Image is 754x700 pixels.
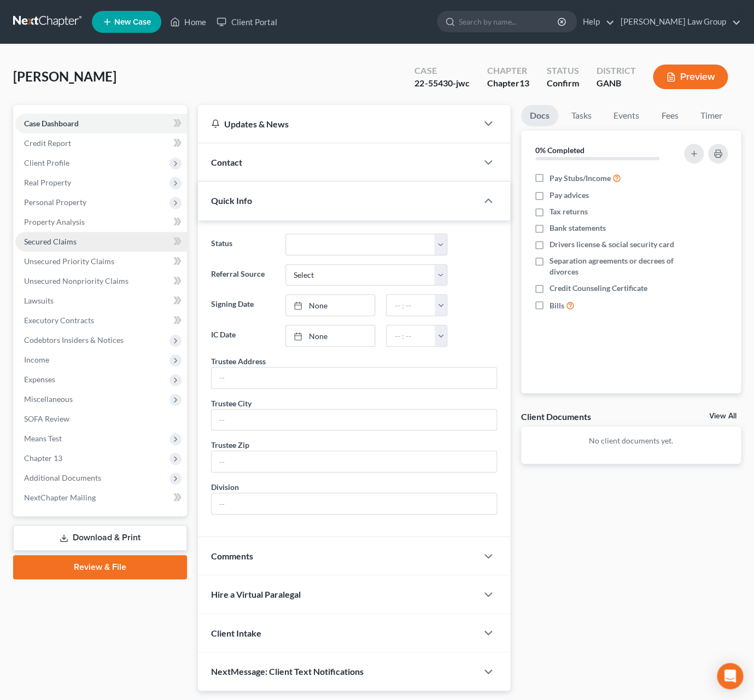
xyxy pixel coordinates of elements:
[24,414,69,423] span: SOFA Review
[24,158,69,167] span: Client Profile
[211,195,252,206] span: Quick Info
[487,77,529,90] div: Chapter
[24,237,77,246] span: Secured Claims
[24,316,94,325] span: Executory Contracts
[521,105,558,126] a: Docs
[605,105,648,126] a: Events
[387,325,435,346] input: -- : --
[550,300,564,311] span: Bills
[114,18,151,26] span: New Case
[550,239,674,250] span: Drivers license & social security card
[15,271,187,291] a: Unsecured Nonpriority Claims
[24,217,85,226] span: Property Analysis
[459,11,559,32] input: Search by name...
[211,355,266,367] div: Trustee Address
[652,105,687,126] a: Fees
[211,439,249,451] div: Trustee Zip
[15,409,187,429] a: SOFA Review
[550,223,606,234] span: Bank statements
[24,296,54,305] span: Lawsuits
[211,628,261,638] span: Client Intake
[387,295,435,316] input: -- : --
[717,663,743,689] div: Open Intercom Messenger
[530,435,732,446] p: No client documents yet.
[211,12,282,32] a: Client Portal
[13,555,187,579] a: Review & File
[24,355,49,364] span: Income
[15,133,187,153] a: Credit Report
[550,206,588,217] span: Tax returns
[414,77,469,90] div: 22-55430-jwc
[286,325,375,346] a: None
[550,190,589,201] span: Pay advices
[596,65,635,77] div: District
[211,481,239,493] div: Division
[211,398,252,409] div: Trustee City
[212,451,496,472] input: --
[550,255,677,277] span: Separation agreements or decrees of divorces
[211,157,242,167] span: Contact
[24,138,71,148] span: Credit Report
[211,118,464,130] div: Updates & News
[577,12,614,32] a: Help
[15,291,187,311] a: Lawsuits
[24,335,124,345] span: Codebtors Insiders & Notices
[24,197,86,207] span: Personal Property
[519,78,529,88] span: 13
[212,367,496,388] input: --
[212,410,496,430] input: --
[24,473,101,482] span: Additional Documents
[13,525,187,551] a: Download & Print
[709,412,737,420] a: View All
[165,12,211,32] a: Home
[535,145,585,155] strong: 0% Completed
[211,551,253,561] span: Comments
[24,394,73,404] span: Miscellaneous
[24,453,62,463] span: Chapter 13
[24,375,55,384] span: Expenses
[24,256,114,266] span: Unsecured Priority Claims
[24,178,71,187] span: Real Property
[24,276,128,285] span: Unsecured Nonpriority Claims
[546,77,578,90] div: Confirm
[546,65,578,77] div: Status
[286,295,375,316] a: None
[24,493,96,502] span: NextChapter Mailing
[414,65,469,77] div: Case
[615,12,740,32] a: [PERSON_NAME] Law Group
[521,411,591,422] div: Client Documents
[692,105,731,126] a: Timer
[13,68,116,84] span: [PERSON_NAME]
[563,105,600,126] a: Tasks
[15,252,187,271] a: Unsecured Priority Claims
[596,77,635,90] div: GANB
[206,325,280,347] label: IC Date
[211,666,364,676] span: NextMessage: Client Text Notifications
[206,234,280,255] label: Status
[24,434,62,443] span: Means Test
[550,283,647,294] span: Credit Counseling Certificate
[211,589,301,599] span: Hire a Virtual Paralegal
[487,65,529,77] div: Chapter
[15,311,187,330] a: Executory Contracts
[15,212,187,232] a: Property Analysis
[212,493,496,514] input: --
[206,264,280,286] label: Referral Source
[15,232,187,252] a: Secured Claims
[206,294,280,316] label: Signing Date
[24,119,79,128] span: Case Dashboard
[653,65,728,89] button: Preview
[15,488,187,507] a: NextChapter Mailing
[550,173,611,184] span: Pay Stubs/Income
[15,114,187,133] a: Case Dashboard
